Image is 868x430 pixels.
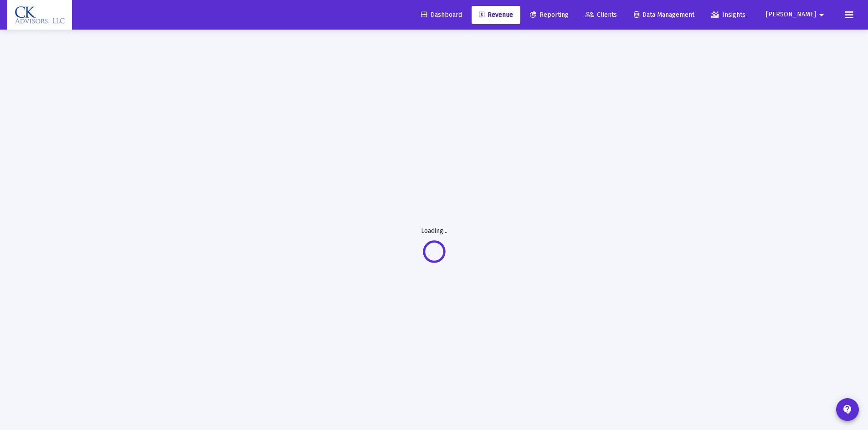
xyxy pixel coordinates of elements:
[414,6,469,24] a: Dashboard
[472,6,520,24] a: Revenue
[816,6,827,24] mat-icon: arrow_drop_down
[634,11,694,19] span: Data Management
[704,6,753,24] a: Insights
[842,404,853,415] mat-icon: contact_support
[530,11,569,19] span: Reporting
[14,6,65,24] img: Dashboard
[479,11,513,19] span: Revenue
[523,6,576,24] a: Reporting
[711,11,745,19] span: Insights
[586,11,617,19] span: Clients
[766,11,816,19] span: [PERSON_NAME]
[578,6,624,24] a: Clients
[627,6,702,24] a: Data Management
[421,11,462,19] span: Dashboard
[755,5,838,24] button: [PERSON_NAME]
